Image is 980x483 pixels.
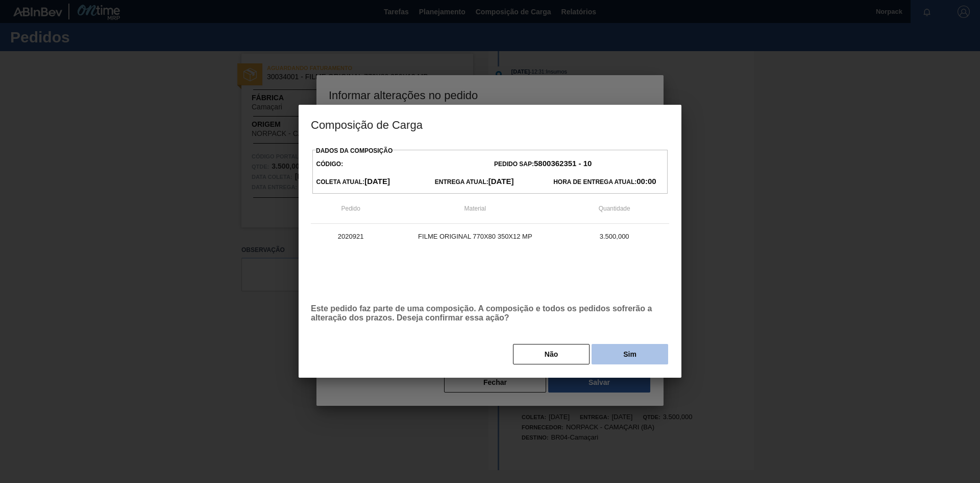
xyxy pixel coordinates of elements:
[311,304,669,323] p: Este pedido faz parte de uma composição. A composição e todos os pedidos sofrerão a alteração dos...
[316,178,390,186] span: Coleta Atual:
[364,177,390,186] strong: [DATE]
[553,178,656,186] span: Hora de Entrega Atual:
[316,160,344,168] span: Código:
[488,177,514,186] strong: [DATE]
[513,344,590,364] button: Não
[494,160,592,168] span: Pedido SAP:
[341,205,360,212] span: Pedido
[599,205,630,212] span: Quantidade
[435,178,514,186] span: Entrega Atual:
[636,177,656,186] strong: 00:00
[592,344,668,364] button: Sim
[299,105,681,144] h3: Composição de Carga
[311,224,390,249] td: 2020921
[534,159,592,168] strong: 5800362351 - 10
[464,205,486,212] span: Material
[559,224,669,249] td: 3.500,000
[316,147,393,154] label: Dados da Composição
[390,224,559,249] td: FILME ORIGINAL 770X80 350X12 MP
